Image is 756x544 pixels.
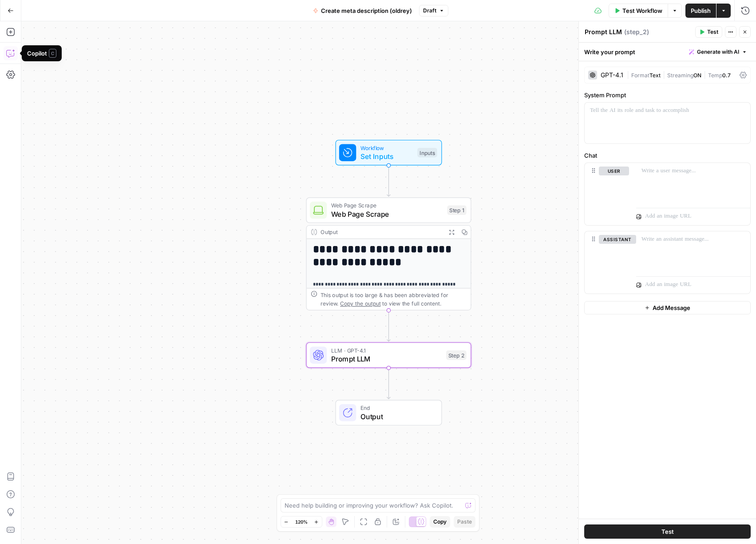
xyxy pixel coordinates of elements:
span: Web Page Scrape [331,209,443,219]
button: Test [584,524,751,539]
span: Streaming [667,72,693,79]
span: Temp [708,72,722,79]
div: EndOutput [306,400,471,426]
div: LLM · GPT-4.1Prompt LLMStep 2 [306,342,471,368]
span: LLM · GPT-4.1 [331,346,442,354]
span: Test [707,28,718,36]
g: Edge from step_2 to end [387,368,390,399]
span: End [360,404,433,412]
span: | [661,70,667,79]
div: This output is too large & has been abbreviated for review. to view the full content. [321,291,467,308]
span: Generate with AI [697,48,739,56]
span: Publish [691,6,711,15]
span: Prompt LLM [331,353,442,364]
span: C [49,49,56,58]
button: assistant [599,235,636,244]
span: ( step_2 ) [624,28,649,36]
button: Test [695,26,722,38]
button: Generate with AI [685,46,751,58]
div: Step 1 [447,206,467,215]
span: Test [661,527,674,536]
button: Copy [430,516,450,528]
div: GPT-4.1 [601,72,623,78]
span: Text [649,72,661,79]
span: Workflow [360,143,413,152]
span: Paste [457,518,472,526]
div: WorkflowSet InputsInputs [306,140,471,166]
div: Write your prompt [579,43,756,61]
button: user [599,167,629,175]
g: Edge from step_1 to step_2 [387,310,390,341]
div: Output [321,228,442,236]
div: user [585,163,629,225]
span: | [627,70,631,79]
label: System Prompt [584,91,751,99]
span: 0.7 [722,72,731,79]
span: | [701,70,708,79]
div: Inputs [417,148,437,158]
span: 120% [295,518,308,525]
span: Web Page Scrape [331,201,443,210]
span: Copy the output [340,300,380,306]
g: Edge from start to step_1 [387,166,390,197]
span: ON [693,72,701,79]
span: Output [360,411,433,422]
button: Create meta description (oldrey) [308,4,417,18]
textarea: Prompt LLM [585,28,622,36]
button: Test Workflow [609,4,668,18]
label: Chat [584,151,751,160]
span: Set Inputs [360,151,413,162]
span: Add Message [653,303,690,312]
span: Draft [423,7,436,15]
button: Publish [685,4,716,18]
button: Paste [454,516,475,528]
button: Add Message [584,301,751,314]
span: Format [631,72,649,79]
span: Create meta description (oldrey) [321,6,412,15]
div: Step 2 [446,350,467,360]
div: Copilot [27,49,56,58]
span: Copy [433,518,447,526]
button: Draft [419,5,448,16]
div: assistant [585,231,629,294]
span: Test Workflow [622,6,662,15]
